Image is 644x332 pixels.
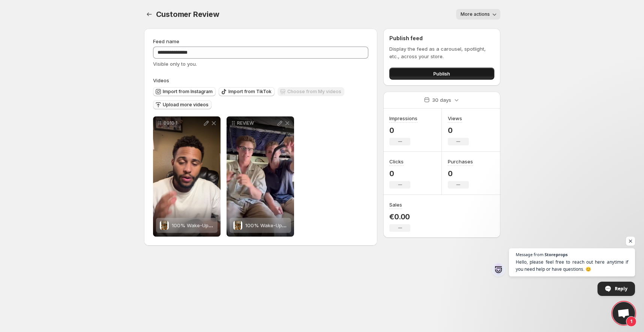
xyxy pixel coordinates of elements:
[156,10,219,19] span: Customer Review
[153,87,216,96] button: Import from Instagram
[448,115,462,122] h3: Views
[626,316,636,327] span: 1
[516,258,628,273] span: Hello, please feel free to reach out here anytime if you need help or have questions. 😊
[153,77,169,83] span: Videos
[516,252,543,257] span: Message from
[153,100,212,109] button: Upload more videos
[389,169,410,178] p: 0
[389,126,417,135] p: 0
[545,252,567,257] span: Storeprops
[461,11,490,17] span: More actions
[153,38,179,44] span: Feed name
[389,45,494,60] p: Display the feed as a carousel, spotlight, etc., across your store.
[153,116,221,237] div: 0910 1100% Wake-Up Alarm - black100% Wake-Up Alarm - black
[615,282,627,295] span: Reply
[389,212,410,221] p: €0.00
[153,61,197,67] span: Visible only to you.
[448,158,473,165] h3: Purchases
[389,158,404,165] h3: Clicks
[172,222,242,228] span: 100% Wake-Up Alarm - black
[433,70,450,77] span: Publish
[448,169,473,178] p: 0
[389,201,402,208] h3: Sales
[245,222,315,228] span: 100% Wake-Up Alarm - black
[163,89,213,95] span: Import from Instagram
[432,96,451,104] p: 30 days
[448,126,469,135] p: 0
[237,120,276,126] p: REVIEW
[389,115,417,122] h3: Impressions
[389,35,494,42] h2: Publish feed
[164,120,203,126] p: 0910 1
[227,116,294,237] div: REVIEW100% Wake-Up Alarm - black100% Wake-Up Alarm - black
[228,89,272,95] span: Import from TikTok
[219,87,275,96] button: Import from TikTok
[389,68,494,80] button: Publish
[456,9,500,20] button: More actions
[144,9,155,20] button: Settings
[612,302,635,324] div: Open chat
[163,102,209,108] span: Upload more videos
